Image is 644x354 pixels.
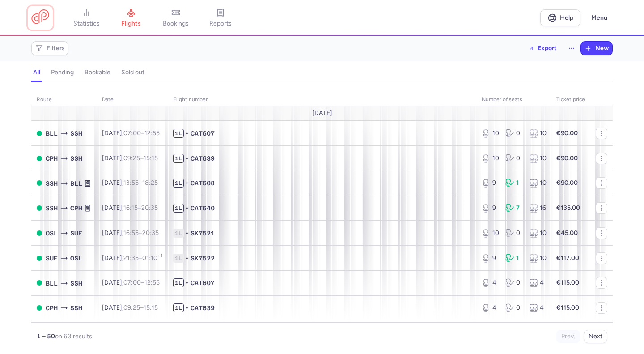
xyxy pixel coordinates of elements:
[123,229,139,237] time: 16:55
[482,229,498,238] div: 10
[482,303,498,312] div: 4
[55,333,92,340] span: on 63 results
[121,68,144,77] h4: sold out
[186,303,189,312] span: •
[70,128,82,138] span: SSH
[102,254,162,262] span: [DATE],
[191,129,215,138] span: CAT607
[505,278,522,287] div: 0
[123,179,139,187] time: 13:55
[556,204,580,212] strong: €135.00
[476,93,551,107] th: number of seats
[482,278,498,287] div: 4
[522,41,563,55] button: Export
[102,154,158,162] span: [DATE],
[142,229,159,237] time: 20:35
[529,254,546,263] div: 10
[482,154,498,163] div: 10
[186,129,189,138] span: •
[123,254,162,262] span: –
[595,45,609,52] span: New
[556,254,579,262] strong: €117.00
[556,179,578,187] strong: €90.00
[173,154,184,163] span: 1L
[168,93,476,107] th: Flight number
[529,229,546,238] div: 10
[142,179,158,187] time: 18:25
[186,278,189,287] span: •
[191,254,215,263] span: SK7522
[31,93,97,107] th: route
[51,68,74,77] h4: pending
[70,303,82,313] span: SSH
[505,129,522,138] div: 0
[186,229,189,238] span: •
[31,9,49,26] a: CitizenPlane red outlined logo
[186,179,189,188] span: •
[157,253,162,259] sup: +1
[505,204,522,213] div: 7
[123,304,158,311] span: –
[123,279,160,286] span: –
[46,128,58,138] span: BLL
[186,204,189,213] span: •
[70,278,82,288] span: SSH
[173,229,184,238] span: 1L
[173,179,184,188] span: 1L
[191,204,215,213] span: CAT640
[141,204,158,212] time: 20:35
[102,179,158,187] span: [DATE],
[85,68,110,77] h4: bookable
[173,303,184,312] span: 1L
[312,110,332,117] span: [DATE]
[556,129,578,137] strong: €90.00
[186,254,189,263] span: •
[47,45,65,52] span: Filters
[102,204,158,212] span: [DATE],
[97,93,168,107] th: date
[209,20,232,28] span: reports
[191,229,215,238] span: SK7521
[505,303,522,312] div: 0
[529,303,546,312] div: 4
[46,303,58,313] span: CPH
[123,154,140,162] time: 09:25
[505,179,522,188] div: 1
[70,203,82,213] span: CPH
[123,254,139,262] time: 21:35
[191,303,215,312] span: CAT639
[123,129,160,137] span: –
[584,330,607,343] button: Next
[529,278,546,287] div: 4
[33,68,40,77] h4: all
[586,9,613,26] button: Menu
[551,93,590,107] th: Ticket price
[70,228,82,238] span: SUF
[191,154,215,163] span: CAT639
[505,254,522,263] div: 1
[529,154,546,163] div: 10
[556,229,578,237] strong: €45.00
[73,20,100,28] span: statistics
[556,304,579,311] strong: €115.00
[173,278,184,287] span: 1L
[173,204,184,213] span: 1L
[123,229,159,237] span: –
[529,129,546,138] div: 10
[186,154,189,163] span: •
[109,8,153,28] a: flights
[529,204,546,213] div: 16
[123,179,158,187] span: –
[556,154,578,162] strong: €90.00
[529,179,546,188] div: 10
[482,204,498,213] div: 9
[540,9,580,26] a: Help
[556,330,580,343] button: Prev.
[70,179,82,188] span: BLL
[198,8,243,28] a: reports
[70,253,82,263] span: OSL
[482,179,498,188] div: 9
[46,228,58,238] span: OSL
[46,253,58,263] span: SUF
[191,278,215,287] span: CAT607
